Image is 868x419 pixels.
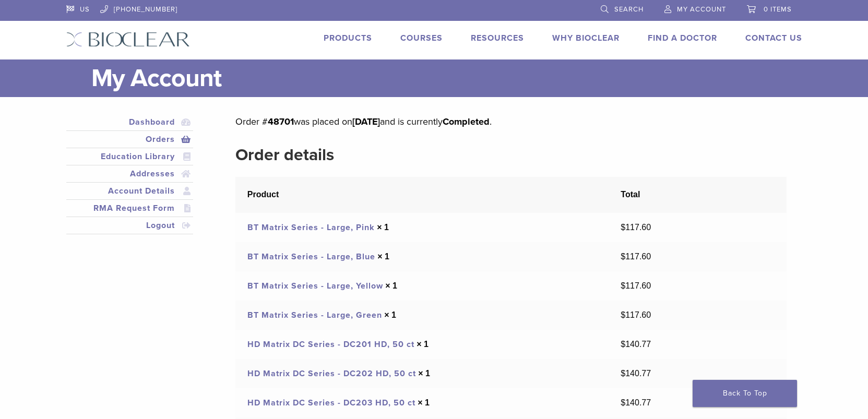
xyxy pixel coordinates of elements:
[621,310,651,319] bdi: 117.60
[552,33,620,43] a: Why Bioclear
[621,252,625,261] span: $
[677,5,726,14] span: My Account
[68,185,192,197] a: Account Details
[68,219,192,232] a: Logout
[68,202,192,214] a: RMA Request Form
[621,398,625,407] span: $
[693,380,797,407] a: Back To Top
[68,167,192,180] a: Addresses
[235,177,609,213] th: Product
[614,5,644,14] span: Search
[745,33,802,43] a: Contact Us
[609,177,787,213] th: Total
[621,398,651,407] bdi: 140.77
[621,340,651,349] bdi: 140.77
[764,5,792,14] span: 0 items
[621,223,625,232] span: $
[66,114,194,247] nav: Account pages
[247,252,375,262] a: BT Matrix Series - Large, Blue
[247,339,414,350] a: HD Matrix DC Series - DC201 HD, 50 ct
[68,116,192,128] a: Dashboard
[247,368,416,379] a: HD Matrix DC Series - DC202 HD, 50 ct
[384,310,396,319] strong: × 1
[621,369,651,378] bdi: 140.77
[621,310,625,319] span: $
[621,223,651,232] bdi: 117.60
[400,33,443,43] a: Courses
[417,340,429,349] strong: × 1
[648,33,717,43] a: Find A Doctor
[68,133,192,146] a: Orders
[247,310,382,320] a: BT Matrix Series - Large, Green
[621,281,651,290] bdi: 117.60
[377,252,389,261] strong: × 1
[235,114,786,129] p: Order # was placed on and is currently .
[418,398,430,407] strong: × 1
[352,116,380,127] mark: [DATE]
[621,281,625,290] span: $
[247,398,415,408] a: HD Matrix DC Series - DC203 HD, 50 ct
[247,281,383,291] a: BT Matrix Series - Large, Yellow
[471,33,524,43] a: Resources
[324,33,372,43] a: Products
[377,223,389,232] strong: × 1
[91,59,802,97] h1: My Account
[247,222,375,233] a: BT Matrix Series - Large, Pink
[621,340,625,349] span: $
[268,116,294,127] mark: 48701
[621,252,651,261] bdi: 117.60
[66,32,190,47] img: Bioclear
[235,142,786,167] h2: Order details
[68,150,192,163] a: Education Library
[443,116,490,127] mark: Completed
[385,281,397,290] strong: × 1
[621,369,625,378] span: $
[418,369,430,378] strong: × 1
